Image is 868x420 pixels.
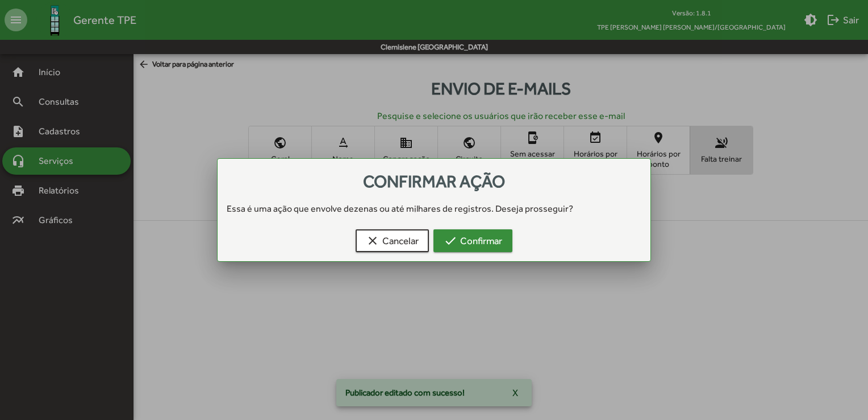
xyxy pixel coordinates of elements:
span: Cancelar [366,230,419,251]
button: Cancelar [356,229,429,252]
mat-icon: check [444,234,457,248]
mat-icon: clear [366,234,379,248]
span: Confirmar ação [363,171,505,191]
button: Confirmar [433,229,512,252]
div: Essa é uma ação que envolve dezenas ou até milhares de registros. Deseja prosseguir? [218,202,650,216]
span: Confirmar [444,230,502,251]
